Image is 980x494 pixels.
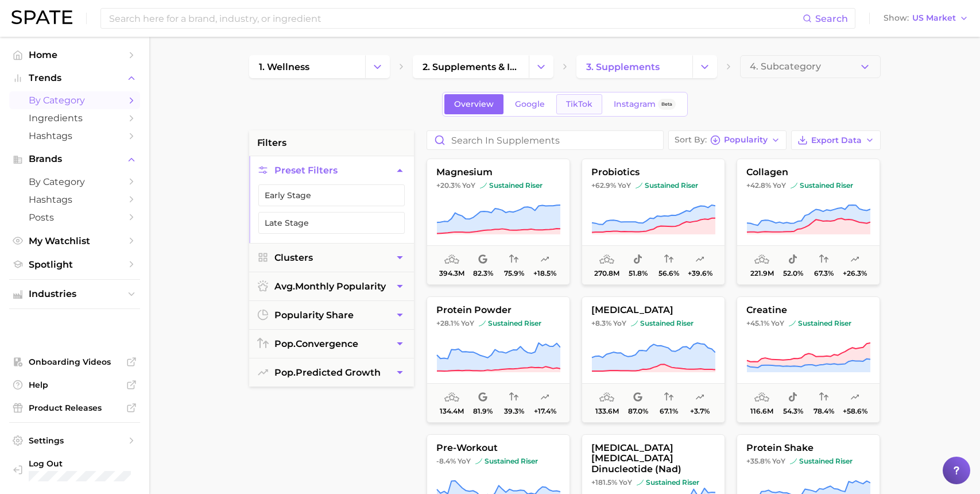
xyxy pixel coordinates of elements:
span: popularity predicted growth: Very Likely [540,391,549,404]
span: 39.3% [503,407,524,415]
span: +26.3% [843,269,867,277]
span: +45.1% [746,319,769,327]
span: predicted growth [274,367,381,378]
span: Trends [29,73,121,83]
span: Popularity [724,137,768,143]
img: sustained riser [480,182,487,189]
input: Search in supplements [427,131,663,149]
button: probiotics+62.9% YoYsustained risersustained riser270.8m51.8%56.6%+39.6% [582,159,725,285]
span: Settings [29,435,121,446]
span: monthly popularity [274,281,386,292]
span: sustained riser [790,457,853,466]
button: pop.predicted growth [249,358,414,387]
span: popularity share: TikTok [788,391,797,404]
img: SPATE [11,10,72,24]
span: [MEDICAL_DATA] [582,305,725,315]
a: Log out. Currently logged in with e-mail cklemawesch@growve.com. [9,455,140,485]
span: Hashtags [29,194,121,205]
span: 116.6m [750,407,773,415]
span: Overview [454,99,494,109]
span: [MEDICAL_DATA] [MEDICAL_DATA] dinucleotide (nad) [582,443,725,474]
span: 51.8% [628,269,647,277]
span: Log Out [29,458,141,469]
a: Spotlight [9,256,140,273]
span: +20.3% [436,181,460,190]
span: 2. supplements & ingestibles [423,61,519,72]
span: Beta [661,99,672,109]
a: Ingredients [9,109,140,127]
span: 3. supplements [586,61,660,72]
a: Help [9,376,140,393]
button: protein powder+28.1% YoYsustained risersustained riser134.4m81.9%39.3%+17.4% [427,296,570,423]
span: 81.9% [473,407,493,415]
abbr: popularity index [274,338,296,349]
span: 270.8m [594,269,619,277]
span: sustained riser [631,319,694,328]
span: +17.4% [533,407,556,415]
span: +181.5% [591,478,617,487]
img: sustained riser [790,458,797,465]
span: average monthly popularity: Very High Popularity [754,391,769,404]
a: Product Releases [9,399,140,416]
span: popularity share: Google [478,253,487,267]
a: 3. supplements [576,55,692,78]
span: 134.4m [440,407,464,415]
span: Sort By [675,137,707,143]
span: 87.0% [627,407,648,415]
span: +8.3% [591,319,611,327]
span: 394.3m [439,269,464,277]
span: 67.1% [660,407,678,415]
span: average monthly popularity: Very High Popularity [599,253,614,267]
span: 1. wellness [259,61,309,72]
button: Industries [9,285,140,303]
button: popularity share [249,301,414,329]
a: Posts [9,209,140,226]
a: My Watchlist [9,232,140,250]
a: by Category [9,91,140,109]
span: 4. Subcategory [750,61,821,72]
span: collagen [737,167,880,177]
a: Onboarding Videos [9,353,140,370]
a: Overview [444,94,503,114]
span: Hashtags [29,130,121,141]
button: pop.convergence [249,330,414,358]
span: YoY [619,478,632,487]
span: average monthly popularity: Very High Popularity [444,253,459,267]
span: convergence [274,338,358,349]
a: Settings [9,432,140,449]
span: Show [884,15,909,21]
span: popularity predicted growth: Very Likely [695,253,704,267]
img: sustained riser [637,479,644,486]
span: sustained riser [637,478,699,487]
span: YoY [771,319,784,328]
span: 56.6% [659,269,679,277]
button: [MEDICAL_DATA]+8.3% YoYsustained risersustained riser133.6m87.0%67.1%+3.7% [582,296,725,423]
button: Change Category [692,55,717,78]
span: YoY [458,457,471,466]
span: magnesium [427,167,570,177]
span: Spotlight [29,259,121,270]
span: popularity convergence: Medium Convergence [664,253,673,267]
span: protein shake [737,443,880,453]
button: 4. Subcategory [740,55,881,78]
span: 75.9% [503,269,524,277]
span: 52.0% [783,269,803,277]
span: by Category [29,95,121,106]
span: 133.6m [595,407,618,415]
span: sustained riser [479,319,541,328]
span: +58.6% [842,407,867,415]
span: Product Releases [29,403,121,413]
span: popularity predicted growth: Very Likely [850,391,859,404]
span: popularity convergence: Low Convergence [509,391,518,404]
input: Search here for a brand, industry, or ingredient [108,9,803,28]
span: +62.9% [591,181,616,190]
span: 221.9m [750,269,773,277]
span: Brands [29,154,121,164]
button: magnesium+20.3% YoYsustained risersustained riser394.3m82.3%75.9%+18.5% [427,159,570,285]
span: Industries [29,289,121,299]
span: Instagram [614,99,656,109]
button: Late Stage [258,212,405,234]
span: YoY [462,181,475,190]
span: Search [815,13,848,24]
span: creatine [737,305,880,315]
